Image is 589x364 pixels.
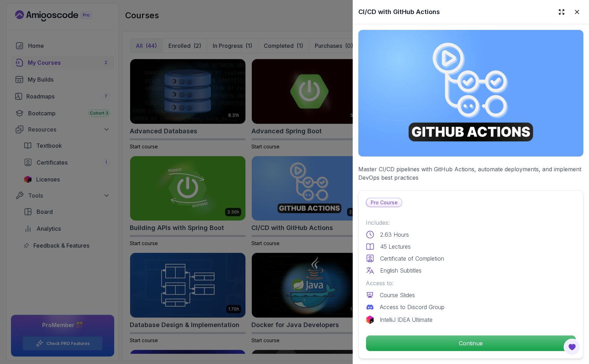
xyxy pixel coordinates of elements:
p: Access to Discord Group [380,303,444,311]
img: jetbrains logo [366,315,374,324]
p: Certificate of Completion [380,254,444,263]
p: Access to: [366,279,576,287]
img: ci-cd-with-github-actions_thumbnail [358,30,583,157]
p: Continue [366,336,576,351]
p: 45 Lectures [380,242,411,251]
p: Includes: [366,218,576,227]
h2: CI/CD with GitHub Actions [358,7,440,17]
button: Open Feedback Button [564,339,581,356]
p: Master CI/CD pipelines with GitHub Actions, automate deployments, and implement DevOps best pract... [358,165,583,182]
p: Pro Course [366,198,402,207]
p: IntelliJ IDEA Ultimate [380,315,433,324]
button: Expand drawer [555,6,568,18]
p: 2.63 Hours [380,230,409,239]
button: Continue [366,335,576,351]
p: English Subtitles [380,266,422,275]
p: Course Slides [380,291,415,299]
